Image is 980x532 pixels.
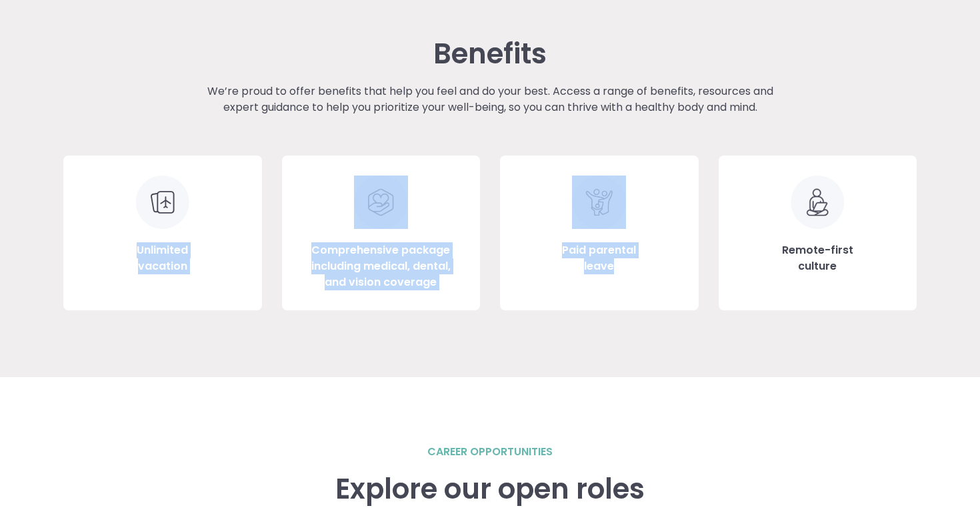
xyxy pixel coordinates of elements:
[562,242,636,274] h3: Paid parental leave
[433,38,547,70] h3: Benefits
[335,473,645,505] h3: Explore our open roles
[572,176,626,229] img: Clip art of family of 3 embraced facing forward
[791,176,845,229] img: Remote-first culture icon
[427,444,553,460] h2: career opportunities
[302,242,460,290] h3: Comprehensive package including medical, dental, and vision coverage
[191,83,789,115] p: We’re proud to offer benefits that help you feel and do your best. Access a range of benefits, re...
[782,242,853,274] h3: Remote-first culture
[137,242,188,274] h3: Unlimited vacation
[135,176,189,229] img: Unlimited vacation icon
[354,176,408,229] img: Clip art of hand holding a heart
